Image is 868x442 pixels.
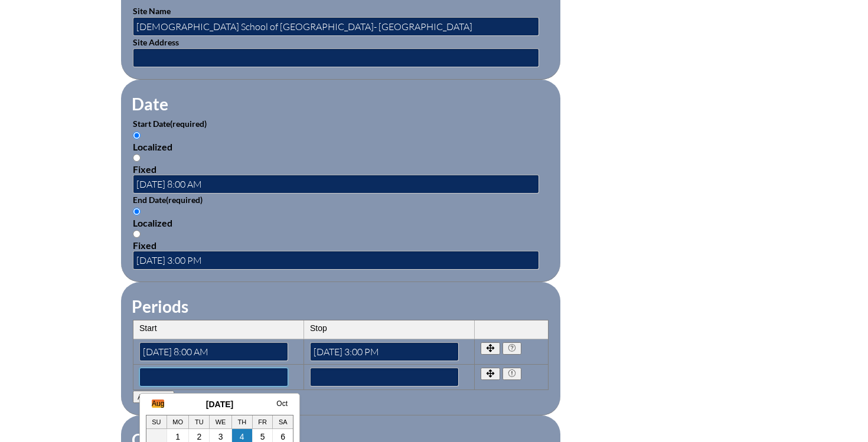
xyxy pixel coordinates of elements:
span: (required) [166,195,203,205]
span: remove row [507,344,517,353]
th: Th [232,415,253,429]
input: Localized [133,132,141,139]
th: Start [133,320,304,339]
th: Su [146,415,167,429]
a: 4 [240,432,244,441]
div: Fixed [133,240,549,251]
th: Fr [253,415,273,429]
a: Aug [152,400,164,408]
div: Localized [133,217,549,228]
label: Site Address [133,37,179,47]
input: Fixed [133,230,141,238]
span: remove row [507,369,517,378]
span: (required) [170,119,207,129]
a: Oct [276,400,288,408]
legend: Date [130,94,169,114]
legend: Periods [130,296,190,316]
th: Tu [189,415,210,429]
a: 3 [218,432,223,441]
label: Site Name [133,6,171,16]
a: 6 [280,432,285,441]
th: Stop [304,320,475,339]
a: 2 [197,432,201,441]
div: Fixed [133,163,549,175]
div: Localized [133,141,549,152]
h3: [DATE] [146,400,293,409]
input: Fixed [133,154,141,162]
th: Sa [273,415,293,429]
label: End Date [133,195,203,205]
a: 1 [175,432,180,441]
th: Mo [167,415,190,429]
a: 5 [260,432,265,441]
label: Start Date [133,119,207,129]
button: Add Row [133,391,174,403]
th: We [210,415,232,429]
input: Localized [133,208,141,215]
